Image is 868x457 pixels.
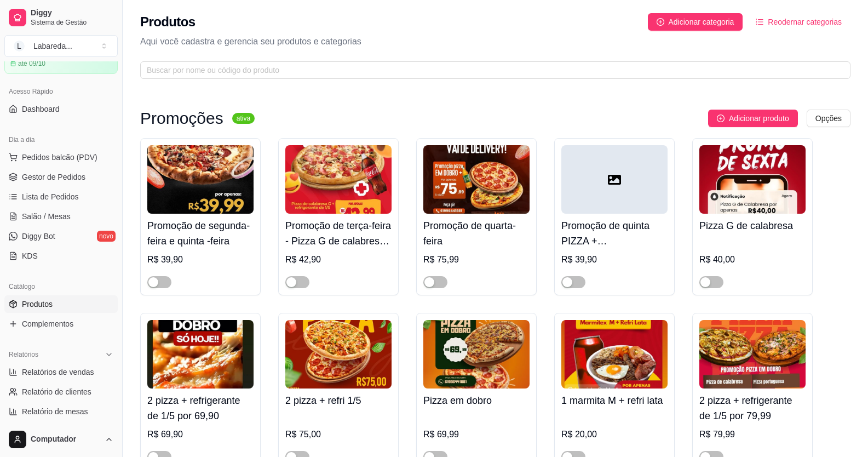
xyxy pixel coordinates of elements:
[232,113,255,124] sup: ativa
[756,18,763,26] span: ordered-list
[669,16,734,28] span: Adicionar categoria
[423,393,530,408] h4: Pizza em dobro
[807,110,850,127] button: Opções
[147,320,254,389] img: product-image
[31,435,100,444] span: Computador
[815,112,842,124] span: Opções
[22,299,53,310] span: Produtos
[33,41,72,52] div: Labareda ...
[699,428,806,441] div: R$ 79,99
[18,59,45,68] article: até 09/10
[561,393,668,408] h4: 1 marmita M + refri lata
[423,218,530,249] h4: Promoção de quarta-feira
[699,253,806,266] div: R$ 40,00
[147,145,254,214] img: product-image
[4,148,118,166] button: Pedidos balcão (PDV)
[561,428,668,441] div: R$ 20,00
[648,13,743,31] button: Adicionar categoria
[423,428,530,441] div: R$ 69,99
[699,393,806,424] h4: 2 pizza + refrigerante de 1/5 por 79,99
[4,208,118,225] a: Salão / Mesas
[140,112,223,125] h3: Promoções
[4,363,118,381] a: Relatórios de vendas
[285,393,392,408] h4: 2 pizza + refri 1/5
[31,8,113,18] span: Diggy
[285,145,392,214] img: product-image
[22,231,55,242] span: Diggy Bot
[14,41,25,52] span: L
[699,218,806,233] h4: Pizza G de calabresa
[285,428,392,441] div: R$ 75,00
[4,188,118,205] a: Lista de Pedidos
[140,13,196,31] h2: Produtos
[768,16,842,28] span: Reodernar categorias
[147,393,254,424] h4: 2 pizza + refrigerante de 1/5 por 69,90
[4,247,118,265] a: KDS
[4,315,118,333] a: Complementos
[4,295,118,313] a: Produtos
[657,18,664,26] span: plus-circle
[31,18,113,27] span: Sistema de Gestão
[4,35,118,57] button: Select a team
[140,35,850,48] p: Aqui você cadastra e gerencia seu produtos e categorias
[285,218,392,249] h4: Promoção de terça-feira - Pizza G de calabresa + refrigerante de 1/5
[285,253,392,266] div: R$ 42,90
[22,104,60,115] span: Dashboard
[22,406,88,417] span: Relatório de mesas
[4,83,118,100] div: Acesso Rápido
[22,367,94,378] span: Relatórios de vendas
[747,13,850,31] button: Reodernar categorias
[699,320,806,389] img: product-image
[4,131,118,148] div: Dia a dia
[717,115,725,122] span: plus-circle
[22,152,97,163] span: Pedidos balcão (PDV)
[729,112,789,124] span: Adicionar produto
[22,172,85,182] span: Gestor de Pedidos
[147,218,254,249] h4: Promoção de segunda-feira e quinta -feira
[22,386,91,397] span: Relatório de clientes
[147,64,835,76] input: Buscar por nome ou código do produto
[22,318,73,329] span: Complementos
[22,250,38,261] span: KDS
[22,191,79,202] span: Lista de Pedidos
[4,100,118,118] a: Dashboard
[561,253,668,266] div: R$ 39,90
[423,145,530,214] img: product-image
[4,278,118,295] div: Catálogo
[4,168,118,186] a: Gestor de Pedidos
[147,253,254,266] div: R$ 39,90
[147,428,254,441] div: R$ 69,90
[4,426,118,453] button: Computador
[9,350,38,359] span: Relatórios
[699,145,806,214] img: product-image
[4,4,118,31] a: DiggySistema de Gestão
[285,320,392,389] img: product-image
[22,211,71,222] span: Salão / Mesas
[4,403,118,420] a: Relatório de mesas
[708,110,798,127] button: Adicionar produto
[423,320,530,389] img: product-image
[561,320,668,389] img: product-image
[4,383,118,401] a: Relatório de clientes
[4,227,118,245] a: Diggy Botnovo
[561,218,668,249] h4: Promoção de quinta PIZZA + REFRIGERANTE 1/5
[423,253,530,266] div: R$ 75,99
